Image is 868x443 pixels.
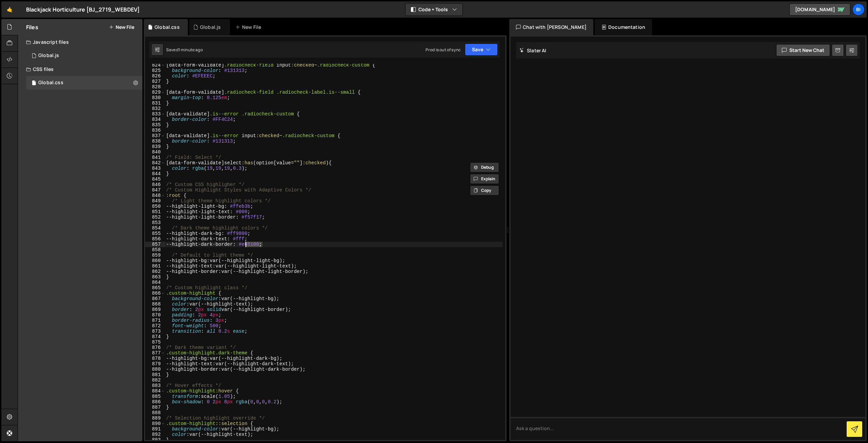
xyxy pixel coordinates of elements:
div: 878 [145,356,165,361]
div: 845 [145,177,165,182]
div: 857 [145,242,165,247]
div: Global.css [155,24,180,31]
div: 850 [145,204,165,209]
div: 862 [145,269,165,274]
div: 870 [145,312,165,318]
div: 892 [145,432,165,437]
div: CSS files [18,62,142,76]
div: 867 [145,296,165,301]
div: 828 [145,84,165,90]
div: 868 [145,301,165,307]
div: 832 [145,106,165,111]
button: Copy [470,185,499,196]
div: 826 [145,73,165,79]
div: Javascript files [18,35,142,49]
button: Save [465,43,498,56]
div: 840 [145,149,165,155]
div: 838 [145,139,165,144]
div: 859 [145,253,165,258]
div: 866 [145,291,165,296]
div: 886 [145,399,165,405]
button: Code + Tools [406,3,462,16]
div: 827 [145,79,165,84]
div: 884 [145,388,165,394]
div: 1 minute ago [178,47,203,53]
div: 869 [145,307,165,312]
div: 874 [145,334,165,339]
div: 888 [145,410,165,416]
div: 865 [145,285,165,291]
div: 885 [145,394,165,399]
div: 893 [145,437,165,443]
div: 834 [145,117,165,122]
div: 858 [145,247,165,253]
div: Saved [166,47,203,53]
div: 873 [145,329,165,334]
div: 863 [145,274,165,280]
div: 855 [145,231,165,236]
div: Blackjack Horticulture [BJ_2719_WEBDEV] [26,5,140,14]
div: 837 [145,133,165,139]
div: New File [235,24,264,31]
div: 889 [145,416,165,421]
div: 848 [145,193,165,198]
div: 824 [145,62,165,68]
div: 829 [145,90,165,95]
div: 842 [145,160,165,166]
div: 880 [145,367,165,372]
div: 830 [145,95,165,100]
div: 836 [145,128,165,133]
div: 846 [145,182,165,187]
div: 853 [145,220,165,225]
div: 849 [145,198,165,204]
div: 833 [145,111,165,117]
div: 881 [145,372,165,377]
button: Start new chat [776,44,830,56]
div: Global.js [38,53,59,59]
a: [DOMAIN_NAME] [789,3,850,16]
div: 839 [145,144,165,149]
div: 876 [145,345,165,350]
a: 🤙 [1,1,18,18]
div: 887 [145,405,165,410]
div: 871 [145,318,165,323]
div: 843 [145,166,165,171]
div: 847 [145,187,165,193]
div: 882 [145,377,165,383]
div: 861 [145,263,165,269]
div: Prod is out of sync [426,47,461,53]
div: 831 [145,100,165,106]
div: Global.js [200,24,221,31]
div: 883 [145,383,165,388]
div: 835 [145,122,165,128]
div: 879 [145,361,165,367]
button: New File [109,24,134,30]
div: Chat with [PERSON_NAME] [509,19,593,35]
button: Explain [470,174,499,184]
div: 877 [145,350,165,356]
div: 16258/43966.css [26,76,142,90]
div: 875 [145,339,165,345]
div: Documentation [595,19,652,35]
div: 844 [145,171,165,177]
button: Debug [470,162,499,172]
div: 890 [145,421,165,426]
div: 856 [145,236,165,242]
div: 852 [145,215,165,220]
h2: Files [26,23,38,31]
div: 860 [145,258,165,263]
div: 891 [145,426,165,432]
div: 825 [145,68,165,73]
div: 16258/43868.js [26,49,142,62]
div: 854 [145,225,165,231]
div: 851 [145,209,165,215]
h2: Slater AI [519,47,547,54]
div: 864 [145,280,165,285]
div: 872 [145,323,165,329]
div: Global.css [38,80,63,86]
a: Bi [852,3,865,16]
div: 841 [145,155,165,160]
